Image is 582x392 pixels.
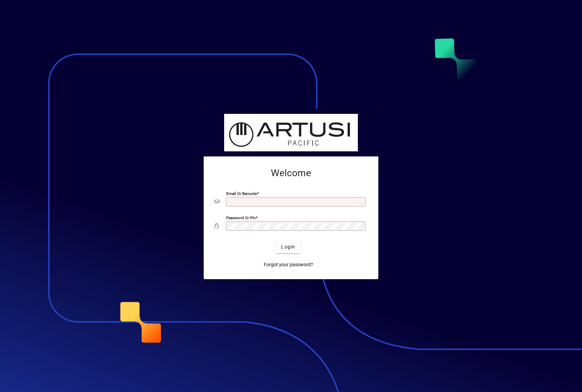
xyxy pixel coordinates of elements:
[276,241,301,253] button: Login
[226,191,257,196] mat-label: Email or Barcode
[264,261,313,268] span: Forgot your password?
[215,167,367,179] h2: Welcome
[281,243,295,251] span: Login
[226,215,256,220] mat-label: Password or Pin
[261,259,316,271] a: Forgot your password?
